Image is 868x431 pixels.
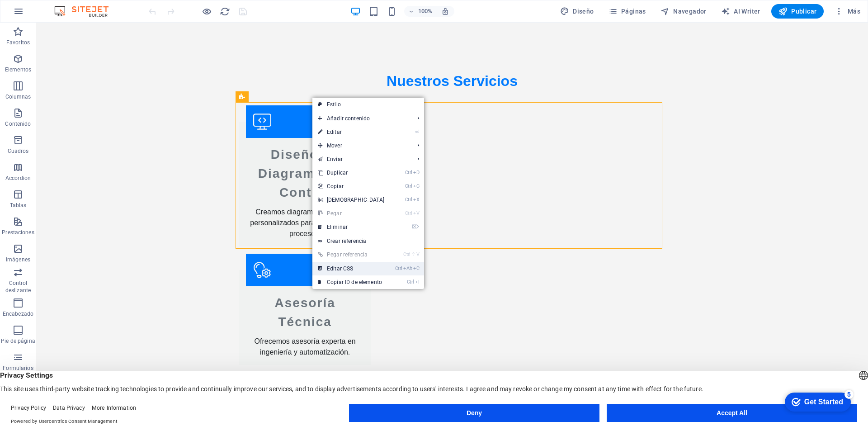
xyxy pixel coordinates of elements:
p: Accordion [5,175,31,182]
a: Ctrl⇧VPegar referencia [312,248,390,261]
a: CtrlCCopiar [312,180,390,193]
i: Ctrl [405,197,412,203]
a: CtrlICopiar ID de elemento [312,275,390,289]
i: V [413,210,420,216]
a: Estilo [312,98,424,111]
div: Get Started 5 items remaining, 0% complete [7,5,73,24]
p: Elementos [5,66,31,73]
i: ⏎ [415,129,419,135]
i: V [416,251,419,257]
i: Alt [403,265,412,271]
div: Diseño (Ctrl+Alt+Y) [557,4,598,19]
p: Columnas [5,93,31,100]
button: 100% [404,6,436,17]
i: ⌦ [412,224,419,230]
a: ⏎Editar [312,125,390,139]
i: Volver a cargar página [220,6,230,17]
i: C [413,265,420,271]
i: Ctrl [405,170,412,175]
p: Favoritos [6,39,30,46]
p: Tablas [10,202,27,209]
p: Contenido [5,120,31,128]
a: ⌦Eliminar [312,220,390,234]
span: Diseño [560,7,594,16]
i: Ctrl [405,183,412,189]
button: Diseño [557,4,598,19]
i: Ctrl [403,251,410,257]
button: Navegador [657,4,710,19]
i: Ctrl [407,279,414,285]
a: CtrlVPegar [312,207,390,220]
div: 5 [67,2,76,11]
a: Crear referencia [312,234,424,248]
a: Enviar [312,152,410,166]
a: CtrlAltCEditar CSS [312,262,390,275]
p: Encabezado [3,310,33,317]
i: Ctrl [395,265,402,271]
a: CtrlX[DEMOGRAPHIC_DATA] [312,193,390,207]
a: CtrlDDuplicar [312,166,390,180]
i: Ctrl [405,210,412,216]
p: Formularios [3,365,33,372]
img: Editor Logo [52,6,120,17]
i: I [415,279,420,285]
div: Get Started [27,10,66,18]
i: X [413,197,420,203]
p: Pie de página [1,337,35,345]
span: Navegador [660,7,707,16]
h6: 100% [418,6,432,17]
span: Añadir contenido [312,112,410,125]
p: Cuadros [8,147,29,155]
i: C [413,183,420,189]
span: Más [835,7,860,16]
button: Páginas [605,4,650,19]
p: Prestaciones [2,229,34,236]
p: Imágenes [6,256,30,263]
i: Al redimensionar, ajustar el nivel de zoom automáticamente para ajustarse al dispositivo elegido. [441,7,449,15]
button: Publicar [771,4,824,19]
span: Mover [312,139,410,152]
button: reload [219,6,230,17]
i: ⇧ [411,251,415,257]
button: Más [831,4,864,19]
span: AI Writer [721,7,760,16]
button: AI Writer [717,4,764,19]
i: D [413,170,420,175]
span: Páginas [609,7,646,16]
span: Publicar [778,7,817,16]
button: Haz clic para salir del modo de previsualización y seguir editando [201,6,212,17]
